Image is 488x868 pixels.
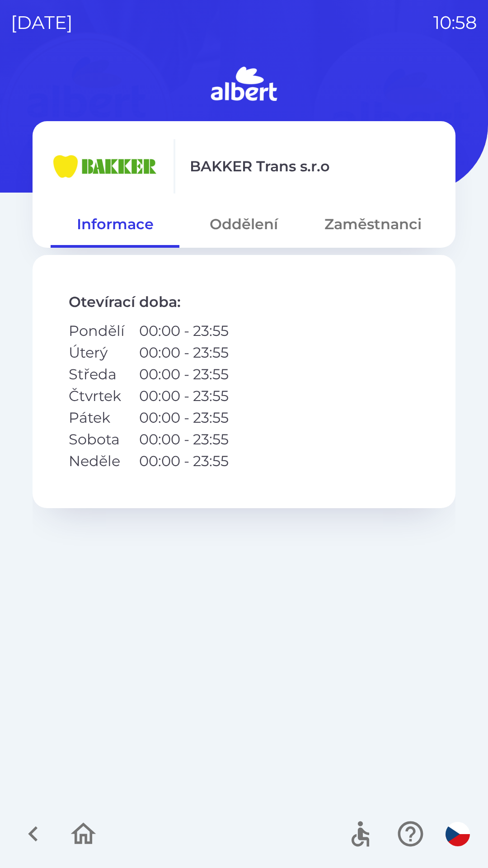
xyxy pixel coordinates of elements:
p: Pátek [69,407,125,429]
img: cs flag [446,822,470,846]
p: 00:00 - 23:55 [139,363,229,385]
button: Zaměstnanci [309,208,437,241]
button: Informace [51,208,179,241]
p: 00:00 - 23:55 [139,407,229,429]
p: 00:00 - 23:55 [139,385,229,407]
p: Otevírací doba : [69,291,419,313]
button: Oddělení [179,208,308,241]
p: 00:00 - 23:55 [139,450,229,472]
p: Sobota [69,429,125,450]
p: BAKKER Trans s.r.o [190,156,330,177]
p: 00:00 - 23:55 [139,429,229,450]
p: 10:58 [433,9,477,36]
p: 00:00 - 23:55 [139,342,229,363]
p: Neděle [69,450,125,472]
p: Úterý [69,342,125,363]
p: [DATE] [11,9,73,36]
p: Středa [69,363,125,385]
p: Čtvrtek [69,385,125,407]
img: Logo [33,63,455,107]
img: eba99837-dbda-48f3-8a63-9647f5990611.png [51,139,159,193]
p: Pondělí [69,320,125,342]
p: 00:00 - 23:55 [139,320,229,342]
